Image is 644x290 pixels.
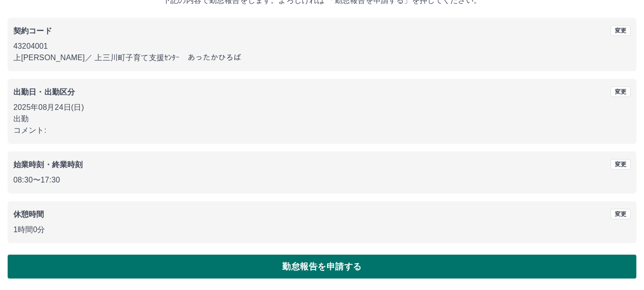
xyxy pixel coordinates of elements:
b: 始業時刻・終業時刻 [13,161,83,169]
b: 出勤日・出勤区分 [13,88,75,96]
b: 契約コード [13,27,52,35]
p: コメント: [13,125,631,136]
p: 上[PERSON_NAME] ／ 上三川町子育て支援ｾﾝﾀｰ あったかひろば [13,52,631,64]
button: 変更 [611,159,631,170]
b: 休憩時間 [13,210,44,218]
button: 変更 [611,86,631,97]
p: 43204001 [13,41,631,52]
button: 変更 [611,209,631,219]
p: 出勤 [13,113,631,125]
button: 変更 [611,25,631,36]
button: 勤怠報告を申請する [8,255,636,279]
p: 2025年08月24日(日) [13,102,631,113]
p: 1時間0分 [13,224,631,236]
p: 08:30 〜 17:30 [13,174,631,186]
